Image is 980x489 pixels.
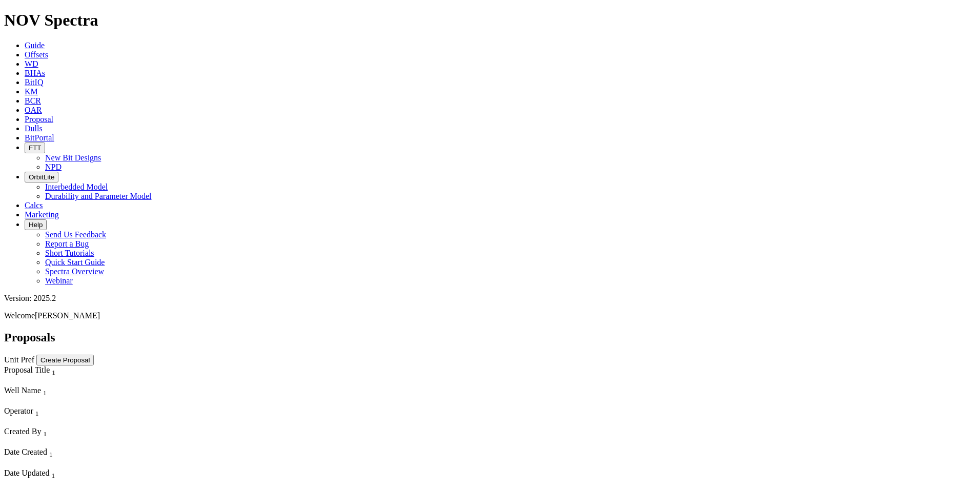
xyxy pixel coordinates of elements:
h2: Proposals [4,331,976,344]
span: Date Updated [4,468,49,477]
a: BHAs [25,69,45,77]
span: Created By [4,427,41,436]
sub: 1 [35,410,39,417]
a: Short Tutorials [45,249,94,257]
span: Operator [4,406,33,415]
span: Sort None [49,447,53,456]
div: Date Created Sort None [4,447,159,459]
div: Sort None [4,427,160,447]
a: Calcs [25,201,43,210]
div: Column Menu [4,397,160,406]
span: Sort None [43,386,47,395]
div: Sort None [4,468,159,489]
span: Well Name [4,386,41,395]
a: Durability and Parameter Model [45,192,152,200]
sub: 1 [52,369,55,376]
a: Interbedded Model [45,182,108,191]
a: KM [25,87,38,96]
div: Sort None [4,386,160,406]
span: Sort None [35,406,39,415]
a: Quick Start Guide [45,258,105,267]
a: BitPortal [25,133,54,142]
sub: 1 [49,451,53,459]
button: FTT [25,142,45,153]
span: Proposal Title [4,365,50,374]
div: Sort None [4,447,159,468]
a: Send Us Feedback [45,230,106,239]
span: [PERSON_NAME] [35,311,100,320]
div: Version: 2025.2 [4,294,976,303]
a: New Bit Designs [45,153,101,162]
div: Created By Sort None [4,427,160,438]
span: Sort None [51,468,55,477]
a: Marketing [25,210,59,219]
div: Column Menu [4,480,159,489]
div: Column Menu [4,377,160,386]
a: WD [25,59,38,68]
div: Operator Sort None [4,406,160,418]
span: Help [29,221,43,229]
div: Column Menu [4,418,160,427]
div: Sort None [4,365,160,386]
span: Sort None [43,427,47,436]
span: Date Created [4,447,47,456]
span: Sort None [52,365,55,374]
sub: 1 [51,472,55,479]
a: BitIQ [25,78,43,87]
a: Spectra Overview [45,267,104,276]
button: OrbitLite [25,172,58,182]
sub: 1 [43,389,47,397]
span: FTT [29,144,41,152]
a: Guide [25,41,45,50]
a: Report a Bug [45,239,89,248]
div: Column Menu [4,438,160,447]
div: Date Updated Sort None [4,468,159,480]
span: OrbitLite [29,173,54,181]
button: Create Proposal [36,355,94,365]
a: Webinar [45,276,73,285]
h1: NOV Spectra [4,11,976,30]
a: BCR [25,96,41,105]
div: Proposal Title Sort None [4,365,160,377]
a: Dulls [25,124,43,133]
button: Help [25,219,47,230]
p: Welcome [4,311,976,320]
div: Sort None [4,406,160,427]
div: Column Menu [4,459,159,468]
a: Unit Pref [4,355,34,364]
a: Offsets [25,50,48,59]
div: Well Name Sort None [4,386,160,397]
a: NPD [45,162,62,171]
sub: 1 [43,430,47,438]
a: Proposal [25,115,53,124]
a: OAR [25,106,42,114]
